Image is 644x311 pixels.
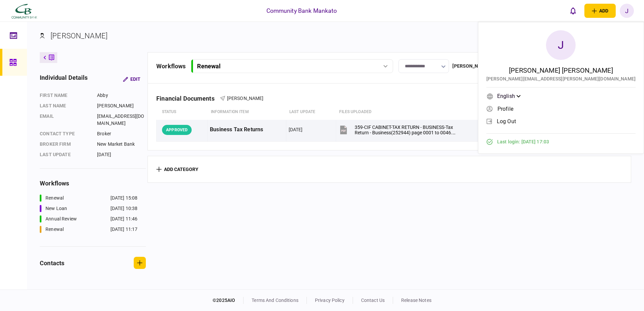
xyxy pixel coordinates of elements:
[45,205,67,212] div: New Loan
[157,104,207,120] th: status
[45,195,64,202] div: Renewal
[355,125,456,135] div: 359-CIF CABINET-TAX RETURN - BUSINESS-Tax Return - Business(252944) page 0001 to 0046.PDF
[266,6,337,15] div: Community Bank Mankato
[118,73,146,85] button: Edit
[509,65,613,75] div: [PERSON_NAME] [PERSON_NAME]
[97,113,146,127] div: [EMAIL_ADDRESS][DOMAIN_NAME]
[40,179,146,188] div: workflows
[40,92,90,99] div: First name
[361,298,385,303] a: contact us
[584,4,616,18] button: open adding identity options
[97,130,146,137] div: Broker
[97,141,146,148] div: New Market Bank
[97,92,146,99] div: Abby
[40,102,90,109] div: Last name
[315,298,345,303] a: privacy policy
[401,298,431,303] a: release notes
[191,59,393,73] button: Renewal
[252,298,298,303] a: terms and conditions
[10,2,38,19] img: client company logo
[336,104,506,120] th: Files uploaded
[45,215,77,222] div: Annual Review
[40,226,137,233] a: Renewal[DATE] 11:17
[40,130,90,137] div: Contact type
[566,4,580,18] button: open notifications list
[40,215,137,222] a: Annual Review[DATE] 11:46
[207,104,286,120] th: Information item
[497,106,513,112] span: Profile
[40,141,90,148] div: broker firm
[97,102,146,109] div: [PERSON_NAME]
[40,205,137,212] a: New Loan[DATE] 10:38
[210,122,284,137] div: Business Tax Returns
[286,104,336,120] th: last update
[40,258,64,268] div: contacts
[45,226,64,233] div: Renewal
[110,226,138,233] div: [DATE] 11:17
[213,297,244,304] div: © 2025 AIO
[51,30,107,41] div: [PERSON_NAME]
[40,195,137,202] a: Renewal[DATE] 15:08
[486,75,636,82] div: [PERSON_NAME][EMAIL_ADDRESS][PERSON_NAME][DOMAIN_NAME]
[486,116,636,126] a: log out
[40,151,90,158] div: last update
[289,126,303,133] div: [DATE]
[156,62,186,71] div: workflows
[97,151,146,158] div: [DATE]
[197,63,221,70] div: Renewal
[339,122,456,137] button: 359-CIF CABINET-TAX RETURN - BUSINESS-Tax Return - Business(252944) page 0001 to 0046.PDF
[156,95,220,102] div: Financial Documents
[110,215,138,222] div: [DATE] 11:46
[486,104,636,114] a: Profile
[156,167,198,172] button: add category
[110,205,138,212] div: [DATE] 10:38
[227,96,264,101] span: [PERSON_NAME]
[497,92,521,100] div: English
[452,63,489,70] div: [PERSON_NAME]
[546,30,576,60] div: J
[497,118,516,124] span: log out
[497,138,549,145] span: Last login : [DATE] 17:03
[40,73,88,85] div: individual details
[110,195,138,202] div: [DATE] 15:08
[40,113,90,127] div: email
[620,4,634,18] button: J
[162,125,192,135] div: APPROVED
